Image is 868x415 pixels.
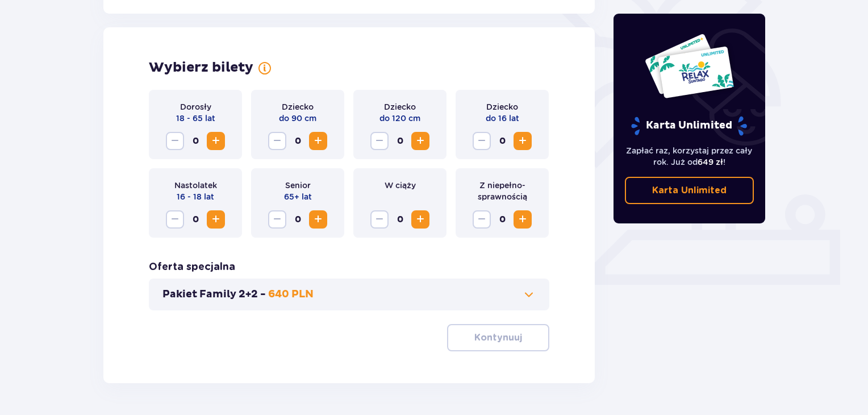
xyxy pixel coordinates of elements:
[268,132,286,150] button: Decrease
[370,132,389,150] button: Decrease
[186,132,205,150] span: 0
[411,132,429,150] button: Increase
[279,113,316,124] p: do 90 cm
[149,59,253,76] p: Wybierz bilety
[514,132,532,150] button: Increase
[486,101,518,113] p: Dziecko
[391,210,409,229] span: 0
[282,101,314,113] p: Dziecko
[630,116,748,136] p: Karta Unlimited
[166,210,184,229] button: Decrease
[207,132,225,150] button: Increase
[447,324,549,351] button: Kontynuuj
[698,157,723,167] span: 649 zł
[207,210,225,229] button: Increase
[289,210,307,229] span: 0
[309,210,327,229] button: Increase
[162,288,536,301] button: Pakiet Family 2+2 -640 PLN
[370,210,389,229] button: Decrease
[186,210,205,229] span: 0
[625,177,754,204] a: Karta Unlimited
[174,180,217,191] p: Nastolatek
[514,210,532,229] button: Increase
[166,132,184,150] button: Decrease
[652,184,727,197] p: Karta Unlimited
[486,113,519,124] p: do 16 lat
[465,180,540,202] p: Z niepełno­sprawnością
[268,288,314,301] p: 640 PLN
[384,101,416,113] p: Dziecko
[379,113,420,124] p: do 120 cm
[493,132,511,150] span: 0
[285,180,311,191] p: Senior
[284,191,312,202] p: 65+ lat
[385,180,416,191] p: W ciąży
[176,113,215,124] p: 18 - 65 lat
[473,132,491,150] button: Decrease
[162,288,266,301] p: Pakiet Family 2+2 -
[411,210,429,229] button: Increase
[309,132,327,150] button: Increase
[473,210,491,229] button: Decrease
[625,145,754,168] p: Zapłać raz, korzystaj przez cały rok. Już od !
[177,191,214,202] p: 16 - 18 lat
[493,210,511,229] span: 0
[149,260,235,274] p: Oferta specjalna
[289,132,307,150] span: 0
[180,101,211,113] p: Dorosły
[474,331,522,344] p: Kontynuuj
[391,132,409,150] span: 0
[268,210,286,229] button: Decrease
